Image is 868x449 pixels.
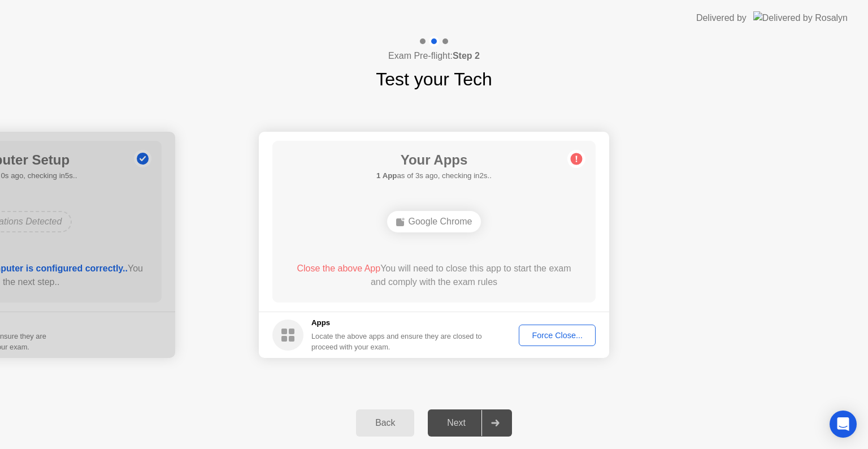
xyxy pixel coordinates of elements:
div: Open Intercom Messenger [830,411,857,438]
h4: Exam Pre-flight: [388,49,480,63]
h1: Your Apps [376,150,492,170]
button: Force Close... [519,325,596,346]
h5: Apps [311,317,483,329]
div: Delivered by [696,11,747,25]
button: Next [428,409,512,437]
button: Back [356,409,414,437]
div: Google Chrome [387,211,481,232]
b: Step 2 [453,51,480,61]
img: Delivered by Rosalyn [753,11,848,24]
div: Next [431,418,481,428]
div: Back [359,418,411,428]
h5: as of 3s ago, checking in2s.. [376,170,492,182]
span: Close the above App [297,264,380,273]
div: You will need to close this app to start the exam and comply with the exam rules [289,262,580,289]
b: 1 App [376,171,397,180]
div: Force Close... [523,331,592,340]
h1: Test your Tech [376,66,492,93]
div: Locate the above apps and ensure they are closed to proceed with your exam. [311,331,483,352]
